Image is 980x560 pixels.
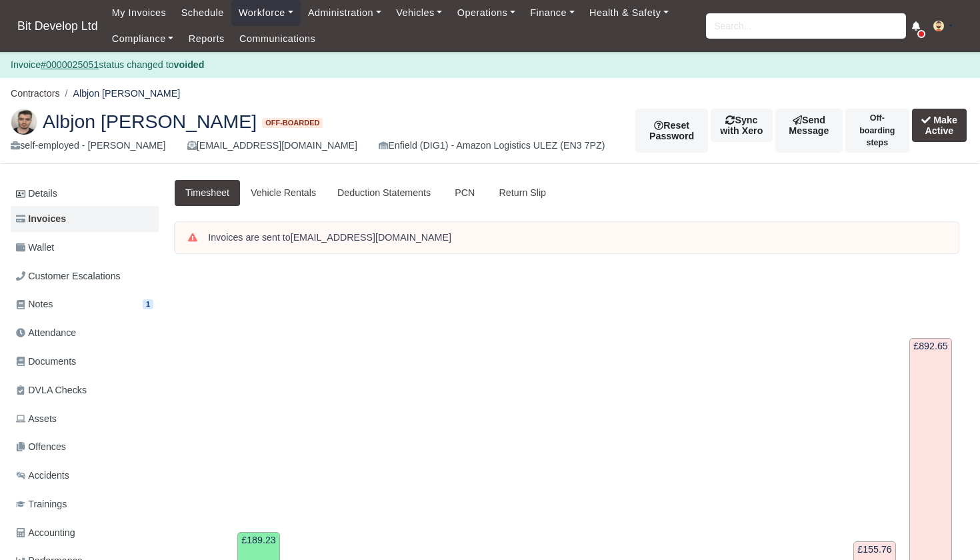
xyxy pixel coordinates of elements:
[16,439,66,455] span: Offences
[43,112,257,131] span: Albjon [PERSON_NAME]
[635,109,707,153] button: Reset Password
[16,383,87,398] span: DVLA Checks
[41,59,99,70] u: #0000025051
[441,180,488,206] a: PCN
[11,463,159,489] a: Accidents
[232,26,323,52] a: Communications
[11,138,166,153] div: self-employed - [PERSON_NAME]
[208,231,945,245] div: Invoices are sent to
[105,26,181,52] a: Compliance
[16,497,67,512] span: Trainings
[16,240,54,255] span: Wallet
[711,109,773,142] button: Sync with Xero
[11,88,60,99] a: Contractors
[291,232,451,243] strong: [EMAIL_ADDRESS][DOMAIN_NAME]
[11,406,159,432] a: Assets
[181,26,232,52] a: Reports
[143,299,153,309] span: 1
[11,235,159,261] a: Wallet
[1,98,979,165] div: Albjon Janca
[775,109,843,153] a: Send Message
[706,13,906,39] input: Search...
[11,13,105,39] span: Bit Develop Ltd
[16,468,69,483] span: Accidents
[11,13,105,39] a: Bit Develop Ltd
[845,109,909,153] button: Off-boarding steps
[16,269,121,284] span: Customer Escalations
[262,118,323,128] span: Off-boarded
[11,377,159,403] a: DVLA Checks
[11,263,159,289] a: Customer Escalations
[16,297,53,312] span: Notes
[11,291,159,317] a: Notes 1
[175,180,240,206] a: Timesheet
[11,206,159,232] a: Invoices
[11,320,159,346] a: Attendance
[11,181,159,206] a: Details
[16,525,75,541] span: Accounting
[16,354,76,369] span: Documents
[16,211,66,227] span: Invoices
[11,434,159,460] a: Offences
[16,325,76,341] span: Attendance
[11,491,159,517] a: Trainings
[240,180,327,206] a: Vehicle Rentals
[11,349,159,375] a: Documents
[912,109,967,142] button: Make Active
[327,180,441,206] a: Deduction Statements
[187,138,357,153] div: [EMAIL_ADDRESS][DOMAIN_NAME]
[174,59,205,70] strong: voided
[913,496,980,560] iframe: Chat Widget
[16,411,57,427] span: Assets
[60,86,181,101] li: Albjon [PERSON_NAME]
[379,138,605,153] div: Enfield (DIG1) - Amazon Logistics ULEZ (EN3 7PZ)
[11,520,159,546] a: Accounting
[489,180,557,206] a: Return Slip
